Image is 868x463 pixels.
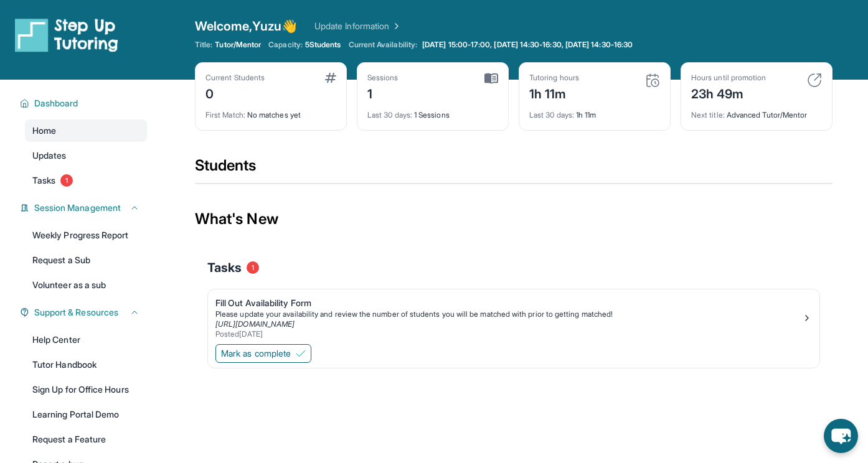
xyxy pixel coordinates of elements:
span: Title: [195,40,212,50]
div: Current Students [205,73,265,83]
span: Updates [32,149,67,162]
a: Help Center [25,329,147,351]
div: What's New [195,192,833,246]
span: Welcome, Yuzu 👋 [195,17,297,35]
button: chat-button [824,419,858,453]
div: Fill Out Availability Form [215,297,802,309]
button: Session Management [29,202,139,214]
span: Tasks [207,259,242,276]
span: Tasks [32,174,55,187]
div: Posted [DATE] [215,329,802,339]
a: [URL][DOMAIN_NAME] [215,319,295,329]
div: No matches yet [205,103,336,120]
div: 23h 49m [691,83,766,103]
a: Volunteer as a sub [25,274,147,296]
a: Updates [25,144,147,167]
div: 0 [205,83,265,103]
button: Dashboard [29,97,139,110]
span: 1 [60,174,73,187]
span: Session Management [34,202,121,214]
span: First Match : [205,110,245,119]
img: card [645,73,660,88]
div: 1 [367,83,399,103]
div: 1h 11m [529,103,660,120]
img: Mark as complete [296,348,306,358]
span: Tutor/Mentor [215,40,261,50]
a: Fill Out Availability FormPlease update your availability and review the number of students you w... [208,289,819,342]
span: Next title : [691,110,725,119]
span: Support & Resources [34,306,118,319]
a: Request a Sub [25,249,147,271]
a: Learning Portal Demo [25,403,147,426]
img: Chevron Right [389,20,402,32]
div: Students [195,156,833,183]
span: Last 30 days : [529,110,574,119]
span: Capacity: [268,40,303,50]
a: [DATE] 15:00-17:00, [DATE] 14:30-16:30, [DATE] 14:30-16:30 [420,40,635,50]
div: 1 Sessions [367,103,498,120]
div: 1h 11m [529,83,579,103]
button: Mark as complete [215,344,311,363]
a: Request a Feature [25,428,147,451]
div: Sessions [367,73,399,83]
span: Current Availability: [349,40,417,50]
span: Mark as complete [221,347,291,360]
a: Tasks1 [25,169,147,192]
span: [DATE] 15:00-17:00, [DATE] 14:30-16:30, [DATE] 14:30-16:30 [422,40,633,50]
img: card [807,73,822,88]
div: Please update your availability and review the number of students you will be matched with prior ... [215,309,802,319]
span: Last 30 days : [367,110,412,119]
span: 1 [247,261,259,274]
div: Advanced Tutor/Mentor [691,103,822,120]
a: Weekly Progress Report [25,224,147,246]
div: Hours until promotion [691,73,766,83]
img: card [325,73,336,83]
a: Tutor Handbook [25,353,147,376]
span: Home [32,124,56,137]
div: Tutoring hours [529,73,579,83]
span: Dashboard [34,97,78,110]
img: card [484,73,498,84]
a: Sign Up for Office Hours [25,378,147,401]
a: Home [25,119,147,142]
span: 5 Students [305,40,341,50]
img: logo [15,17,118,52]
button: Support & Resources [29,306,139,319]
a: Update Information [314,20,402,32]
